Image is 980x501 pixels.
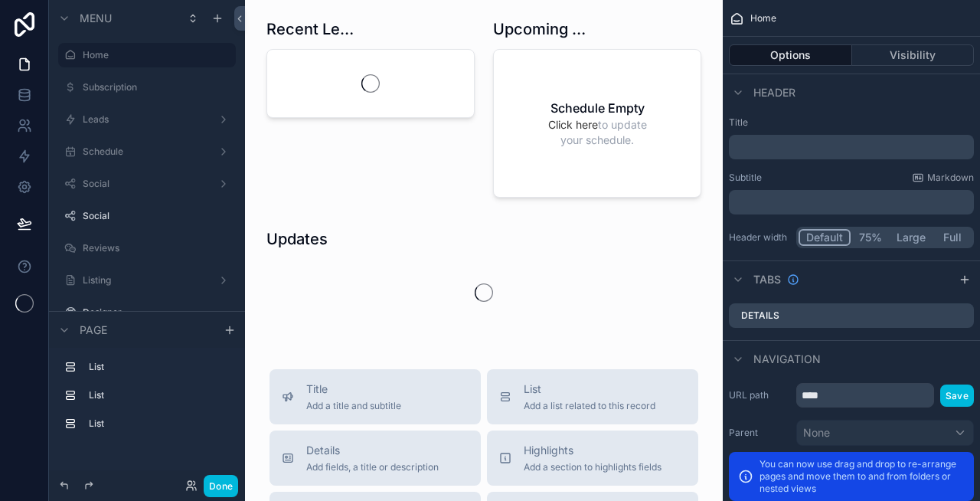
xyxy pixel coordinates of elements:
[83,113,205,126] label: Leads
[524,381,655,397] span: List
[204,475,238,497] button: Done
[753,272,781,287] span: Tabs
[912,172,974,184] a: Markdown
[487,431,698,486] button: HighlightsAdd a section to highlights fields
[741,309,779,322] label: Details
[306,400,401,412] span: Add a title and subtitle
[729,231,790,244] label: Header width
[83,210,227,222] label: Social
[89,389,224,401] label: List
[89,361,224,373] label: List
[524,443,661,458] span: Highlights
[83,306,227,319] label: Designer
[83,146,205,158] label: Schedule
[851,229,890,246] button: 75%
[524,461,661,473] span: Add a section to highlights fields
[729,389,790,401] label: URL path
[799,229,851,246] button: Default
[729,427,790,439] label: Parent
[803,425,830,440] span: None
[729,116,974,129] label: Title
[83,274,205,287] label: Listing
[487,369,698,424] button: ListAdd a list related to this record
[890,229,933,246] button: Large
[729,190,974,214] div: scrollable content
[306,461,439,473] span: Add fields, a title or description
[269,431,481,486] button: DetailsAdd fields, a title or description
[306,381,401,397] span: Title
[729,172,762,184] label: Subtitle
[729,135,974,159] div: scrollable content
[759,458,965,495] p: You can now use drag and drop to re-arrange pages and move them to and from folders or nested views
[49,348,245,451] div: scrollable content
[306,443,439,458] span: Details
[729,44,852,66] button: Options
[524,400,655,412] span: Add a list related to this record
[940,385,974,407] button: Save
[750,12,776,25] span: Home
[83,242,227,254] label: Reviews
[852,44,975,66] button: Visibility
[83,178,205,190] label: Social
[80,11,112,26] span: Menu
[753,352,821,367] span: Navigation
[80,323,107,338] span: Page
[753,85,795,100] span: Header
[83,81,227,93] label: Subscription
[269,369,481,424] button: TitleAdd a title and subtitle
[796,420,974,446] button: None
[927,172,974,184] span: Markdown
[83,49,227,61] label: Home
[89,417,224,430] label: List
[933,229,972,246] button: Full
